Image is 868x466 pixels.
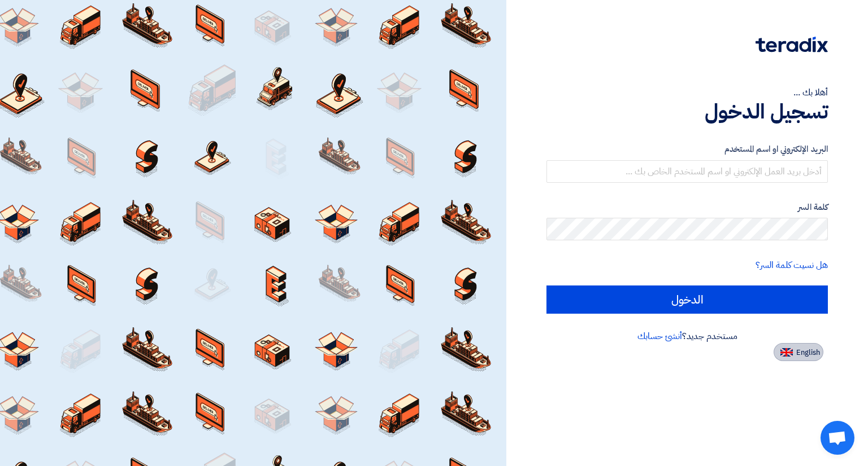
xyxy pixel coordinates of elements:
label: البريد الإلكتروني او اسم المستخدم [546,143,828,156]
img: en-US.png [780,348,793,357]
label: كلمة السر [546,201,828,214]
input: الدخول [546,285,828,314]
div: أهلا بك ... [546,86,828,99]
a: دردشة مفتوحة [821,421,854,455]
a: أنشئ حسابك [637,329,682,343]
a: هل نسيت كلمة السر؟ [756,258,828,272]
button: English [774,343,823,361]
img: Teradix logo [756,37,828,52]
h1: تسجيل الدخول [546,99,828,124]
input: أدخل بريد العمل الإلكتروني او اسم المستخدم الخاص بك ... [546,160,828,183]
span: English [796,349,820,357]
div: مستخدم جديد؟ [546,329,828,343]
